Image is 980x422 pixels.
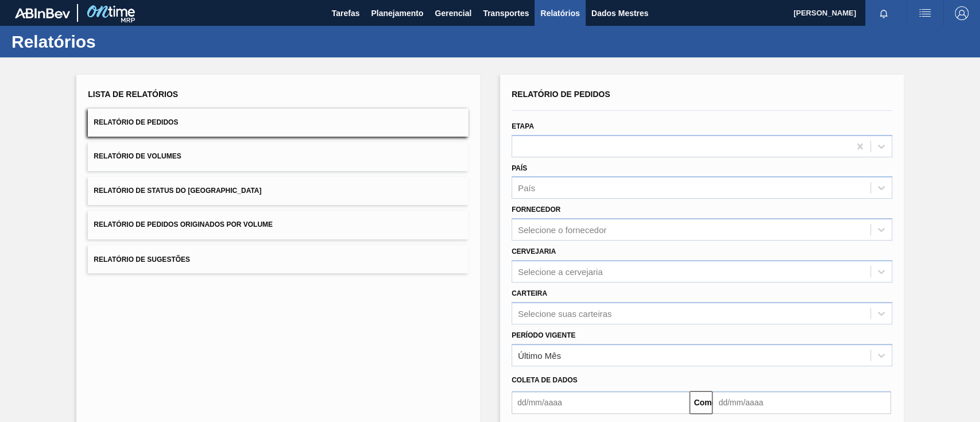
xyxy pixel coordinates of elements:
font: Selecione suas carteiras [518,308,611,318]
font: Planejamento [371,9,423,18]
img: TNhmsLtSVTkK8tSr43FrP2fwEKptu5GPRR3wAAAABJRU5ErkJggg== [15,8,70,18]
font: Relatório de Pedidos Originados por Volume [94,221,273,229]
input: dd/mm/aaaa [512,391,690,414]
font: Tarefas [332,9,360,18]
button: Comeu [690,391,712,414]
font: Gerencial [435,9,471,18]
font: Relatório de Pedidos [512,90,610,99]
font: Período Vigente [512,331,575,339]
font: Carteira [512,289,547,297]
font: Fornecedor [512,206,560,214]
font: Relatórios [540,9,579,18]
font: Relatório de Pedidos [94,118,178,126]
img: ações do usuário [918,6,932,20]
img: Sair [955,6,969,20]
button: Relatório de Status do [GEOGRAPHIC_DATA] [88,177,468,205]
font: Transportes [483,9,529,18]
font: Selecione a cervejaria [518,266,603,276]
font: Relatório de Sugestões [94,255,190,263]
button: Notificações [865,5,902,21]
button: Relatório de Volumes [88,142,468,171]
font: Relatório de Volumes [94,153,181,161]
font: Lista de Relatórios [88,90,178,99]
font: Selecione o fornecedor [518,225,606,235]
button: Relatório de Sugestões [88,245,468,273]
font: País [512,164,527,172]
font: Comeu [694,398,721,407]
font: Cervejaria [512,247,556,255]
font: [PERSON_NAME] [793,9,856,17]
font: Último Mês [518,350,561,360]
font: Coleta de dados [512,376,578,384]
font: Dados Mestres [591,9,649,18]
font: Etapa [512,122,534,130]
font: País [518,183,535,193]
input: dd/mm/aaaa [712,391,890,414]
button: Relatório de Pedidos Originados por Volume [88,211,468,239]
font: Relatórios [11,32,96,51]
font: Relatório de Status do [GEOGRAPHIC_DATA] [94,187,261,195]
button: Relatório de Pedidos [88,109,468,137]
